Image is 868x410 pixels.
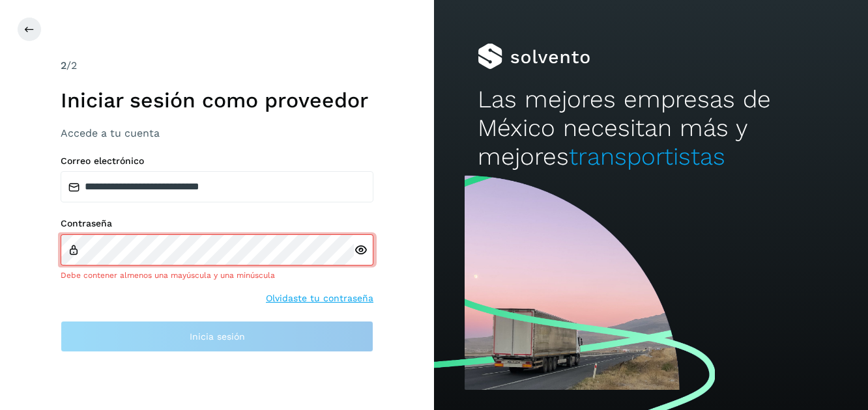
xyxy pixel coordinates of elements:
label: Contraseña [61,218,373,229]
h1: Iniciar sesión como proveedor [61,88,373,113]
div: /2 [61,58,373,74]
div: Debe contener almenos una mayúscula y una minúscula [61,269,373,281]
h2: Las mejores empresas de México necesitan más y mejores [478,85,825,172]
label: Correo electrónico [61,156,373,167]
span: 2 [61,59,66,72]
a: Olvidaste tu contraseña [266,292,373,305]
h3: Accede a tu cuenta [61,127,373,139]
span: Inicia sesión [190,332,245,341]
button: Inicia sesión [61,321,373,352]
span: transportistas [569,143,725,171]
